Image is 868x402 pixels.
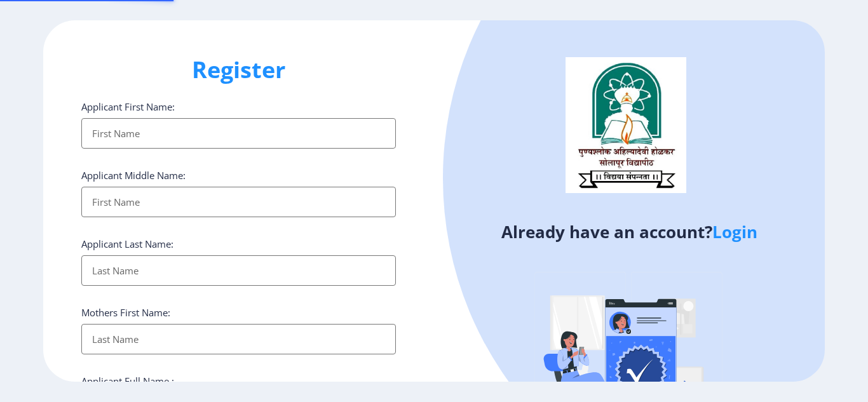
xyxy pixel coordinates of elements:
[81,255,396,286] input: Last Name
[81,187,396,217] input: First Name
[81,375,174,400] label: Applicant Full Name : (As on marksheet)
[566,57,686,193] img: logo
[444,222,815,242] h4: Already have an account?
[712,220,757,243] a: Login
[81,169,186,182] label: Applicant Middle Name:
[81,306,170,319] label: Mothers First Name:
[81,324,396,354] input: Last Name
[81,100,175,113] label: Applicant First Name:
[81,118,396,149] input: First Name
[81,238,173,250] label: Applicant Last Name:
[81,55,396,85] h1: Register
